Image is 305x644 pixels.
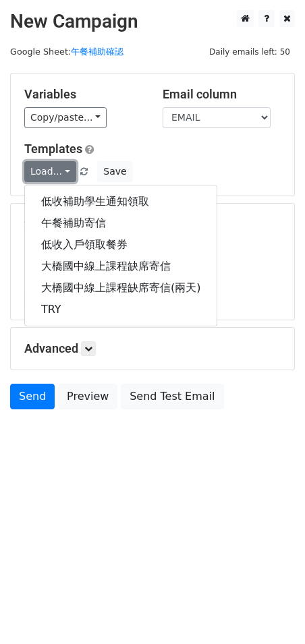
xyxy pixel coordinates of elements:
a: Send Test Email [121,384,223,409]
span: Daily emails left: 50 [204,45,295,59]
a: 大橋國中線上課程缺席寄信 [25,256,217,277]
button: Save [97,161,132,182]
a: Templates [24,142,82,156]
h5: Advanced [24,341,281,356]
a: Copy/paste... [24,107,107,128]
h2: New Campaign [10,10,295,33]
h5: Variables [24,87,142,102]
a: 低收入戶領取餐券 [25,234,217,256]
a: 低收補助學生通知領取 [25,191,217,212]
small: Google Sheet: [10,47,123,57]
a: TRY [25,299,217,320]
a: Daily emails left: 50 [204,47,295,57]
a: 午餐補助確認 [71,47,123,57]
a: 午餐補助寄信 [25,212,217,234]
div: 聊天小工具 [238,579,305,644]
h5: Email column [163,87,281,102]
a: Load... [24,161,76,182]
iframe: Chat Widget [238,579,305,644]
a: 大橋國中線上課程缺席寄信(兩天) [25,277,217,299]
a: Preview [58,384,117,409]
a: Send [10,384,55,409]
